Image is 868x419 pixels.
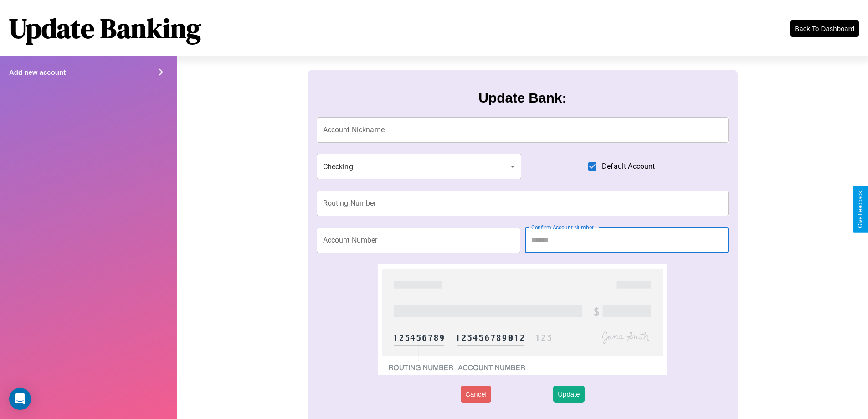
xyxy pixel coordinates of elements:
[9,10,201,47] h1: Update Banking
[378,264,667,375] img: check
[461,386,491,403] button: Cancel
[602,161,655,172] span: Default Account
[478,90,566,106] h3: Update Bank:
[317,154,522,179] div: Checking
[9,68,66,76] h4: Add new account
[553,386,584,403] button: Update
[790,20,859,37] button: Back To Dashboard
[531,223,594,231] label: Confirm Account Number
[9,388,31,410] div: Open Intercom Messenger
[857,191,863,228] div: Give Feedback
